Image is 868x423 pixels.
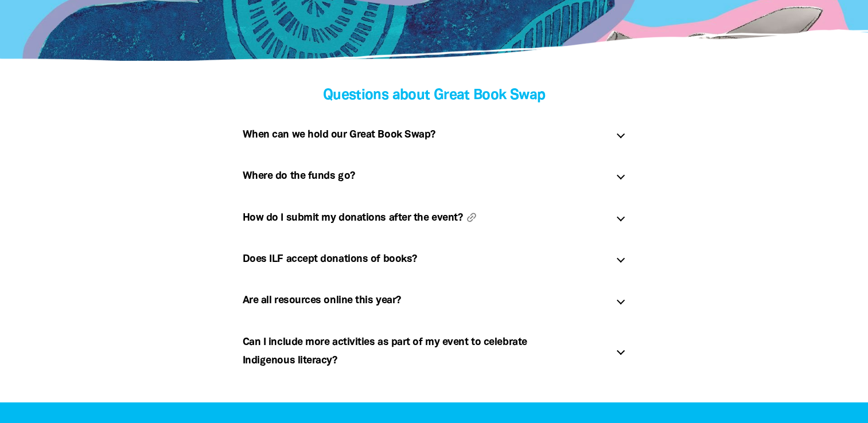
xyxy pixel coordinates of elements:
[243,167,607,185] h5: Where do the funds go?
[243,250,607,268] h5: Does ILF accept donations of books?
[243,291,607,310] h5: Are all resources online this year?
[243,126,607,144] h5: When can we hold our Great Book Swap?
[323,89,546,102] span: Questions about Great Book Swap
[462,208,480,226] i: link
[465,211,515,224] button: link
[243,333,607,370] h5: Can I include more activities as part of my event to celebrate Indigenous literacy?
[243,209,607,227] h5: How do I submit my donations after the event?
